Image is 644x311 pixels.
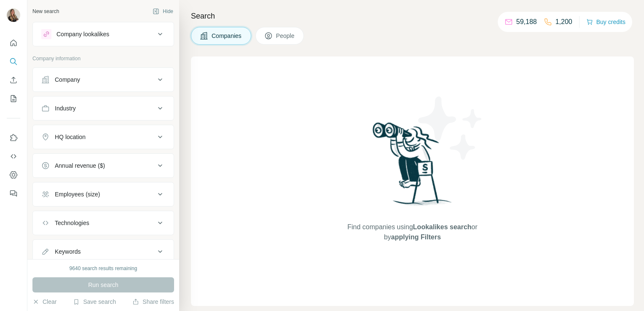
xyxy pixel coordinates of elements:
div: Keywords [55,247,80,256]
button: Save search [73,298,116,306]
button: My lists [7,91,20,106]
button: Keywords [33,241,174,262]
button: Feedback [7,186,20,201]
div: New search [32,8,59,15]
button: Use Surfe on LinkedIn [7,130,20,145]
p: 1,200 [555,17,572,27]
div: 9640 search results remaining [70,265,137,272]
div: Company lookalikes [56,30,109,38]
p: Company information [32,55,174,62]
button: Clear [32,298,56,306]
button: Employees (size) [33,184,174,204]
img: Surfe Illustration - Stars [413,90,488,166]
button: Hide [147,5,179,18]
span: applying Filters [391,233,441,241]
span: Lookalikes search [413,223,472,231]
button: Company [33,70,174,90]
button: Use Surfe API [7,149,20,164]
button: HQ location [33,127,174,147]
p: 59,188 [516,17,537,27]
button: Technologies [33,213,174,233]
span: Companies [212,32,242,40]
button: Quick start [7,35,20,51]
img: Surfe Illustration - Woman searching with binoculars [369,120,456,214]
img: Avatar [7,8,20,22]
button: Enrich CSV [7,72,20,88]
div: Annual revenue ($) [55,161,105,170]
button: Buy credits [586,16,625,28]
button: Industry [33,98,174,118]
div: Industry [55,104,76,113]
button: Dashboard [7,167,20,182]
div: Technologies [55,219,89,227]
span: Find companies using or by [345,222,480,242]
div: Company [55,75,80,84]
button: Search [7,54,20,69]
div: Employees (size) [55,190,100,198]
button: Share filters [132,298,174,306]
span: People [276,32,295,40]
h4: Search [191,10,634,22]
button: Annual revenue ($) [33,155,174,176]
div: HQ location [55,133,86,141]
button: Company lookalikes [33,24,174,44]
